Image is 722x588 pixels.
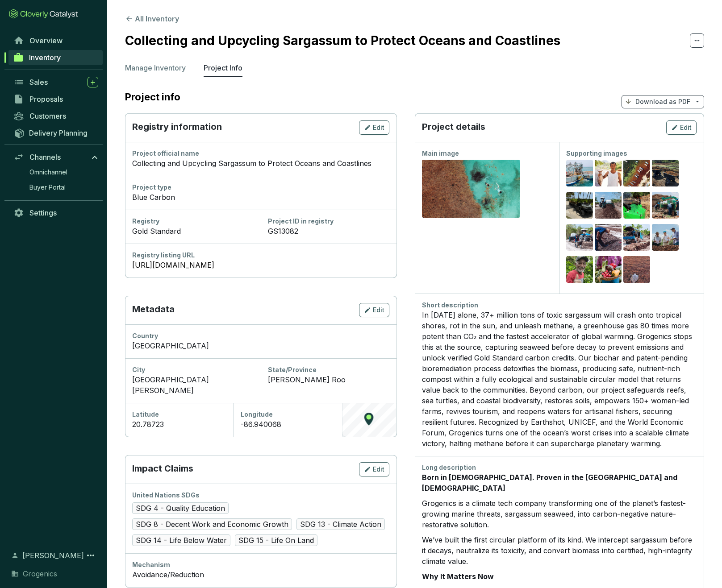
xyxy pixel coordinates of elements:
[132,217,254,226] div: Registry
[9,205,103,220] a: Settings
[125,31,560,50] h2: Collecting and Upcycling Sargassum to Protect Oceans and Coastlines
[132,183,389,192] div: Project type
[29,78,48,87] span: Sales
[132,419,226,430] div: 20.78723
[132,502,229,514] span: SDG 4 - Quality Education
[635,97,690,106] p: Download as PDF
[9,108,103,124] a: Customers
[29,112,66,120] span: Customers
[268,365,389,374] div: State/Province
[422,120,485,135] p: Project details
[296,518,385,530] span: SDG 13 - Climate Action
[132,331,389,340] div: Country
[422,149,552,158] div: Main image
[25,166,103,179] a: Omnichannel
[422,498,697,530] p: Grogenics is a climate tech company transforming one of the planet’s fastest-growing marine threa...
[359,303,389,317] button: Edit
[241,410,335,419] div: Longitude
[235,534,317,546] span: SDG 15 - Life On Land
[566,149,697,158] div: Supporting images
[25,181,103,194] a: Buyer Portal
[132,192,389,203] div: Blue Carbon
[680,123,692,132] span: Edit
[422,310,697,449] div: In [DATE] alone, 37+ million tons of toxic sargassum will crash onto tropical shores, rot in the ...
[422,301,697,310] div: Short description
[132,158,389,169] div: Collecting and Upcycling Sargassum to Protect Oceans and Coastlines
[9,33,103,48] a: Overview
[132,260,389,270] a: [URL][DOMAIN_NAME]
[666,120,697,135] button: Edit
[132,226,254,236] div: Gold Standard
[204,62,242,73] p: Project Info
[373,465,384,474] span: Edit
[132,365,254,374] div: City
[132,303,175,317] p: Metadata
[268,217,389,226] div: Project ID in registry
[268,226,389,236] div: GS13082
[8,50,103,65] a: Inventory
[132,374,254,396] div: [GEOGRAPHIC_DATA][PERSON_NAME]
[132,560,389,569] div: Mechanism
[9,91,103,107] a: Proposals
[29,128,88,137] span: Delivery Planning
[132,491,389,500] div: United Nations SDGs
[422,534,697,567] p: We’ve built the first circular platform of its kind. We intercept sargassum before it decays, neu...
[125,13,179,24] button: All Inventory
[422,473,677,493] strong: Born in [DEMOGRAPHIC_DATA]. Proven in the [GEOGRAPHIC_DATA] and [DEMOGRAPHIC_DATA]
[9,125,103,140] a: Delivery Planning
[422,572,494,581] strong: Why It Matters Now
[132,518,292,530] span: SDG 8 - Decent Work and Economic Growth
[132,340,389,351] div: [GEOGRAPHIC_DATA]
[132,534,230,546] span: SDG 14 - Life Below Water
[359,462,389,476] button: Edit
[132,251,389,260] div: Registry listing URL
[422,463,697,472] div: Long description
[29,95,63,104] span: Proposals
[29,168,67,177] span: Omnichannel
[132,410,226,419] div: Latitude
[9,149,103,165] a: Channels
[29,36,63,45] span: Overview
[373,123,384,132] span: Edit
[125,62,186,73] p: Manage Inventory
[359,120,389,135] button: Edit
[125,91,189,103] h2: Project info
[132,120,222,135] p: Registry information
[23,568,57,579] span: Grogenics
[29,153,61,161] span: Channels
[29,53,61,62] span: Inventory
[268,374,389,385] div: [PERSON_NAME] Roo
[132,569,389,580] div: Avoidance/Reduction
[132,462,193,476] p: Impact Claims
[241,419,335,430] div: -86.940068
[29,183,66,192] span: Buyer Portal
[22,550,84,561] span: [PERSON_NAME]
[9,75,103,90] a: Sales
[373,306,384,315] span: Edit
[132,149,389,158] div: Project official name
[29,208,57,217] span: Settings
